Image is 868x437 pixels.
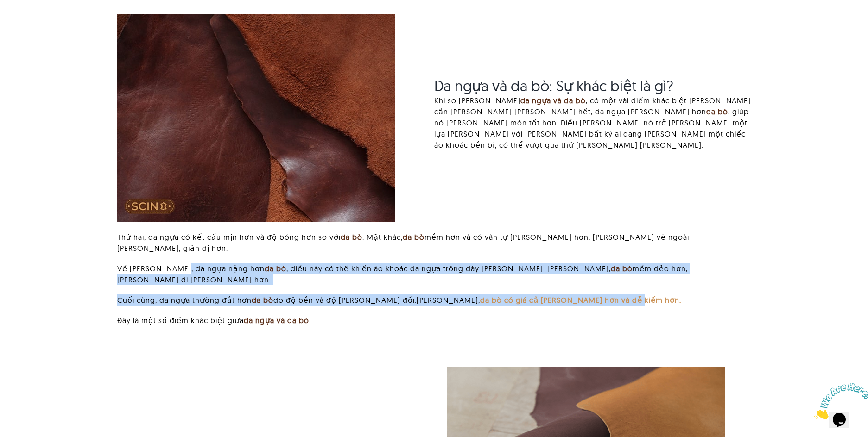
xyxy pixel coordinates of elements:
[117,264,265,273] font: Về [PERSON_NAME], da ngựa nặng hơn
[434,96,520,105] font: Khi so [PERSON_NAME]
[434,107,749,150] font: , giúp nó [PERSON_NAME] mòn tốt hơn. Điều [PERSON_NAME] nó trở [PERSON_NAME] một lựa [PERSON_NAME...
[252,295,273,305] a: da bò
[811,379,868,423] iframe: tiện ích trò chuyện
[265,264,286,273] a: da bò
[117,295,252,305] font: Cuối cùng, da ngựa thường đắt hơn
[341,232,362,242] a: da bò
[434,96,751,116] font: , có một vài điểm khác biệt [PERSON_NAME] cần [PERSON_NAME] [PERSON_NAME] hết, da ngựa [PERSON_NA...
[362,232,403,242] font: . Mặt khác,
[4,4,61,40] img: Trò chuyện thu hút sự chú ý
[480,295,681,305] a: da bò có giá cả [PERSON_NAME] hơn và dễ kiếm hơn.
[117,232,341,242] font: Thứ hai, da ngựa có kết cấu mịn hơn và độ bóng hơn so với
[286,264,611,273] font: , điều này có thể khiến áo khoác da ngựa trông dày [PERSON_NAME]. [PERSON_NAME],
[244,316,309,325] a: da ngựa và da bò
[434,76,673,95] font: Da ngựa và da bò: Sự khác biệt là gì?
[403,232,424,242] a: da bò
[273,295,417,305] font: do độ bền và độ [PERSON_NAME] đối.
[611,264,633,273] a: da bò
[417,295,480,305] font: [PERSON_NAME],
[706,107,728,116] a: da bò
[117,316,244,325] font: Đây là một số điểm khác biệt giữa
[117,14,395,222] img: Sự khác biệt giữa da ngựa và da bò
[520,96,586,105] a: da ngựa và da bò
[309,316,311,325] font: .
